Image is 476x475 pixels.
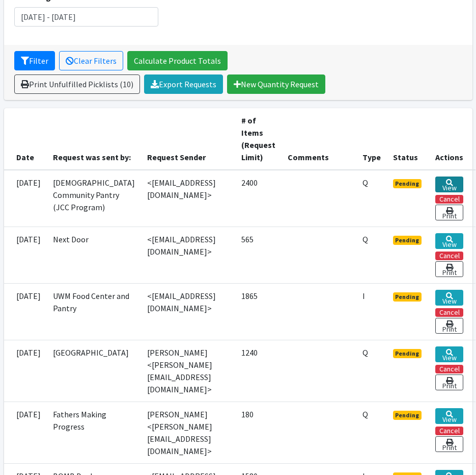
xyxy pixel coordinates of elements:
[141,283,235,340] td: <[EMAIL_ADDRESS][DOMAIN_NAME]>
[4,108,47,170] th: Date
[4,402,47,463] td: [DATE]
[14,7,158,27] input: January 1, 2011 - December 31, 2011
[387,108,430,170] th: Status
[435,308,463,317] button: Cancel
[47,340,141,402] td: [GEOGRAPHIC_DATA]
[235,227,282,283] td: 565
[141,402,235,463] td: [PERSON_NAME] <[PERSON_NAME][EMAIL_ADDRESS][DOMAIN_NAME]>
[59,51,123,70] a: Clear Filters
[4,170,47,227] td: [DATE]
[435,436,463,452] a: Print
[362,178,368,188] abbr: Quantity
[4,340,47,402] td: [DATE]
[393,349,422,358] span: Pending
[14,51,55,70] button: Filter
[235,283,282,340] td: 1865
[47,108,141,170] th: Request was sent by:
[435,261,463,277] a: Print
[435,365,463,373] button: Cancel
[435,252,463,260] button: Cancel
[362,291,365,301] abbr: Individual
[429,108,475,170] th: Actions
[393,292,422,302] span: Pending
[393,179,422,188] span: Pending
[127,51,228,70] a: Calculate Product Totals
[4,227,47,283] td: [DATE]
[227,74,325,94] a: New Quantity Request
[435,374,463,390] a: Print
[435,177,463,192] a: View
[141,170,235,227] td: <[EMAIL_ADDRESS][DOMAIN_NAME]>
[362,347,368,358] abbr: Quantity
[235,170,282,227] td: 2400
[362,234,368,244] abbr: Quantity
[435,205,463,220] a: Print
[47,283,141,340] td: UWM Food Center and Pantry
[144,74,223,94] a: Export Requests
[435,427,463,435] button: Cancel
[393,411,422,420] span: Pending
[4,283,47,340] td: [DATE]
[47,227,141,283] td: Next Door
[356,108,387,170] th: Type
[435,318,463,334] a: Print
[47,170,141,227] td: [DEMOGRAPHIC_DATA] Community Pantry (JCC Program)
[435,290,463,306] a: View
[435,408,463,424] a: View
[141,227,235,283] td: <[EMAIL_ADDRESS][DOMAIN_NAME]>
[141,340,235,402] td: [PERSON_NAME] <[PERSON_NAME][EMAIL_ADDRESS][DOMAIN_NAME]>
[235,402,282,463] td: 180
[393,236,422,245] span: Pending
[435,233,463,249] a: View
[362,409,368,419] abbr: Quantity
[435,195,463,204] button: Cancel
[141,108,235,170] th: Request Sender
[435,346,463,362] a: View
[47,402,141,463] td: Fathers Making Progress
[14,74,140,94] a: Print Unfulfilled Picklists (10)
[282,108,356,170] th: Comments
[235,108,282,170] th: # of Items (Request Limit)
[235,340,282,402] td: 1240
